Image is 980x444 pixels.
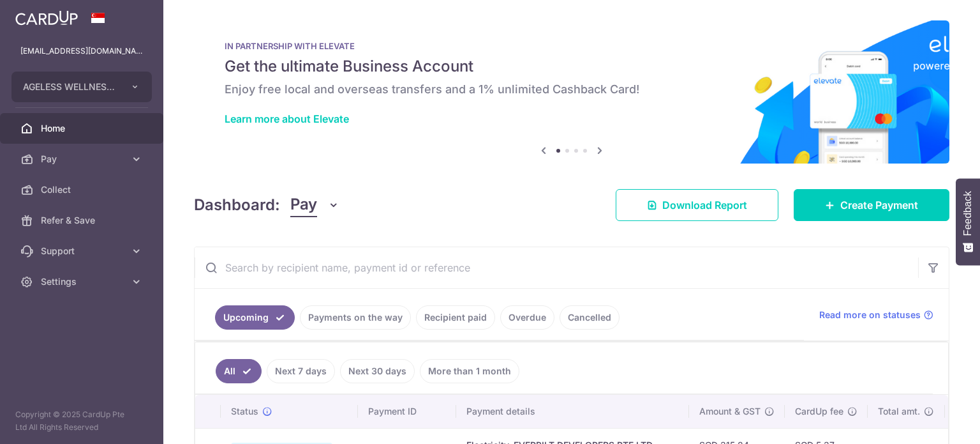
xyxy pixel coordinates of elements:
[358,395,456,428] th: Payment ID
[41,245,125,257] span: Support
[23,80,117,93] span: AGELESS WELLNESS PTE. LTD.
[795,405,843,418] span: CardUp fee
[216,359,262,383] a: All
[290,193,339,217] button: Pay
[225,41,919,51] p: IN PARTNERSHIP WITH ELEVATE
[819,309,921,321] span: Read more on statuses
[194,194,280,217] h4: Dashboard:
[15,10,78,26] img: CardUp
[416,305,495,330] a: Recipient paid
[560,305,620,330] a: Cancelled
[662,197,747,213] span: Download Report
[195,247,918,288] input: Search by recipient name, payment id or reference
[819,309,933,321] a: Read more on statuses
[225,112,349,125] a: Learn more about Elevate
[290,193,317,217] span: Pay
[616,189,778,221] a: Download Report
[500,305,554,330] a: Overdue
[794,189,949,221] a: Create Payment
[267,359,335,383] a: Next 7 days
[300,305,411,330] a: Payments on the way
[340,359,415,383] a: Next 30 days
[41,153,125,165] span: Pay
[41,183,125,196] span: Collect
[225,56,919,77] h5: Get the ultimate Business Account
[962,191,974,236] span: Feedback
[456,395,689,428] th: Payment details
[11,72,152,102] button: AGELESS WELLNESS PTE. LTD.
[420,359,519,383] a: More than 1 month
[840,197,918,213] span: Create Payment
[878,405,920,418] span: Total amt.
[225,82,919,97] h6: Enjoy free local and overseas transfers and a 1% unlimited Cashback Card!
[194,20,949,164] img: Renovation banner
[41,122,125,135] span: Home
[231,405,258,418] span: Status
[699,405,761,418] span: Amount & GST
[215,305,295,330] a: Upcoming
[956,178,980,265] button: Feedback - Show survey
[41,214,125,227] span: Refer & Save
[41,275,125,288] span: Settings
[20,45,143,57] p: [EMAIL_ADDRESS][DOMAIN_NAME]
